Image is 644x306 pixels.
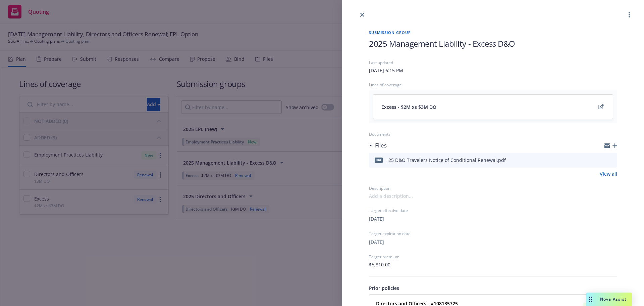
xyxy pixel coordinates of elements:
div: Drag to move [586,293,595,306]
div: Target effective date [369,208,617,213]
button: Nova Assist [586,293,632,306]
div: 25 D&O Travelers Notice of Conditional Renewal.pdf [388,157,506,164]
div: Last updated [369,60,617,65]
h3: Files [375,141,387,150]
button: [DATE] [369,215,384,222]
span: 2025 Management Liability - Excess D&O [369,38,515,49]
div: Files [369,141,387,150]
span: Excess - $2M xs $3M DO [381,103,436,111]
div: Lines of coverage [369,82,617,88]
a: View all [600,170,617,177]
a: more [625,11,633,19]
span: $5,810.00 [369,261,390,268]
div: Description [369,185,617,191]
button: preview file [608,156,614,164]
div: Target premium [369,254,617,260]
div: Target expiration date [369,231,617,236]
div: [DATE] 6:15 PM [369,67,403,74]
a: edit [597,103,605,111]
button: download file [598,156,603,164]
div: Documents [369,131,617,137]
span: Submission group [369,30,617,35]
span: Nova Assist [600,296,627,302]
span: pdf [375,158,383,163]
button: [DATE] [369,238,384,246]
a: close [358,11,366,19]
div: Prior policies [369,285,617,292]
